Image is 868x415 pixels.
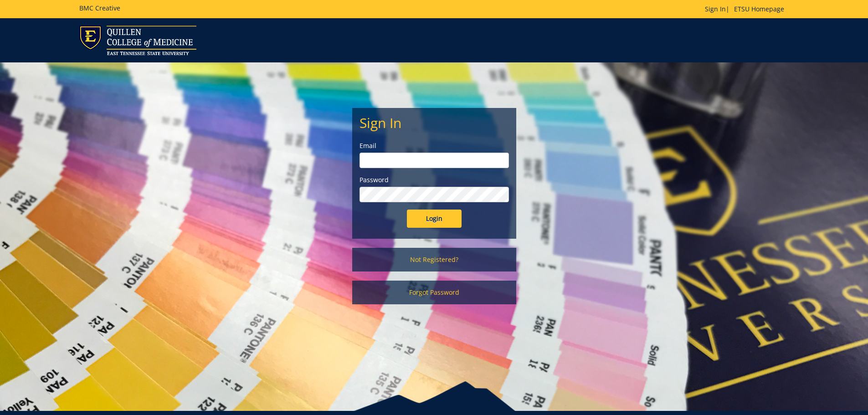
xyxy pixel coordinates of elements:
h2: Sign In [360,115,509,130]
p: | [705,5,789,14]
a: Sign In [705,5,726,13]
label: Password [360,175,509,184]
a: ETSU Homepage [729,5,789,13]
label: Email [360,141,509,150]
a: Not Registered? [352,248,516,272]
img: ETSU logo [79,26,196,55]
a: Forgot Password [352,281,516,304]
h5: BMC Creative [79,5,120,11]
input: Login [407,210,462,228]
